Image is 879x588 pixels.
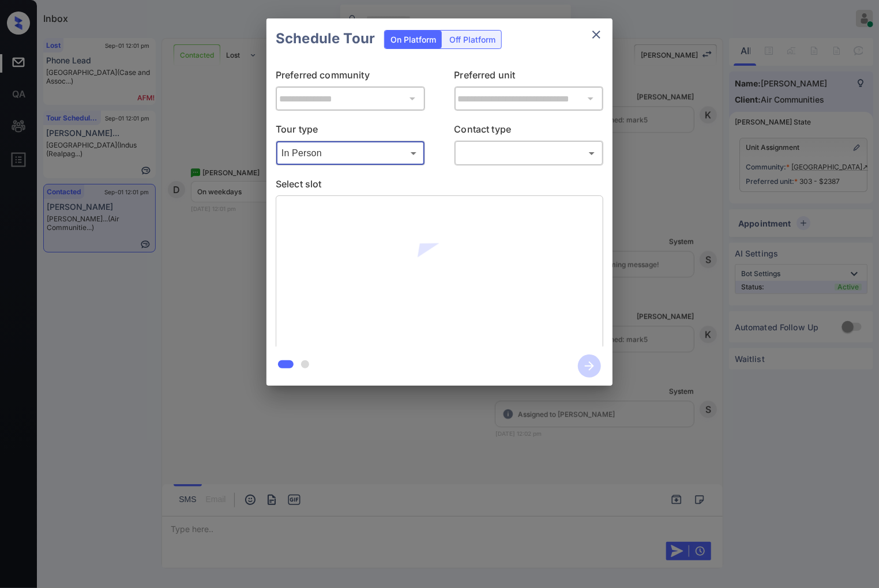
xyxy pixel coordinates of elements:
[454,68,604,86] p: Preferred unit
[444,31,501,48] div: Off Platform
[276,122,425,141] p: Tour type
[279,144,422,163] div: In Person
[385,31,442,48] div: On Platform
[454,122,604,141] p: Contact type
[276,68,425,86] p: Preferred community
[571,351,608,381] button: btn-next
[585,23,608,46] button: close
[266,18,384,59] h2: Schedule Tour
[276,177,603,195] p: Select slot
[372,205,508,340] img: loaderv1.7921fd1ed0a854f04152.gif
